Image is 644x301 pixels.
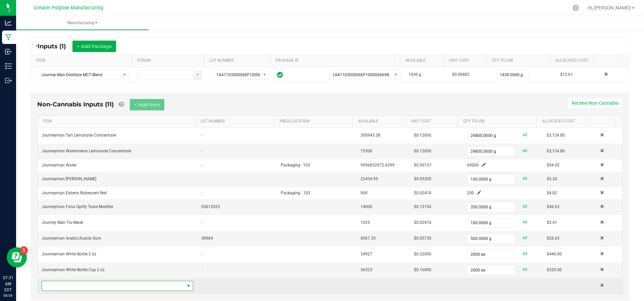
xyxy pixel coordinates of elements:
span: 03012025 [201,204,220,209]
inline-svg: Analytics [5,19,12,26]
span: Non-Cannabis Inputs (11) [37,101,114,108]
span: - [201,133,202,138]
span: $0.22000 [414,252,431,256]
button: Receive Non-Cannabis [568,97,623,109]
a: PACKAGE IDSortable [276,58,397,63]
button: + Add Package [72,41,116,52]
inline-svg: Outbound [5,77,12,84]
span: 60000 [467,163,479,167]
span: - [414,283,415,288]
span: Packaging - 103 [281,191,310,195]
span: 1430 [409,72,418,77]
span: $0.05200 [414,177,431,181]
a: Sortable [594,119,613,124]
span: Journeyman Watermelon Lemonade Concentrate [42,149,131,153]
a: ITEMSortable [43,119,193,124]
span: Journey Man Distillate MCT Blend [35,70,120,80]
span: g [419,72,421,77]
p: 08/26 [3,293,13,298]
span: - [361,283,362,288]
span: $46.03 [547,204,559,209]
a: All [523,249,527,258]
p: 07:31 AM EDT [3,275,13,293]
span: - [201,191,202,195]
a: AVAILABLESortable [358,119,403,124]
a: QTY TO USESortable [492,58,547,63]
span: $0.02410 [414,220,431,225]
a: Allocated CostSortable [555,58,591,63]
span: $0.12600 [414,133,431,138]
a: QTY TO USESortable [463,119,534,124]
span: $2.41 [547,220,557,225]
span: 22434.95 [361,177,378,181]
span: $320.00 [547,267,562,272]
span: Journeyman [PERSON_NAME] [42,177,96,181]
a: Unit CostSortable [449,58,484,63]
span: $0.12600 [414,149,431,153]
a: All [523,265,527,274]
span: Journeyman Arabic/Acacia Gum [42,236,101,241]
span: Journeyman White Bottle Cap 2 oz [42,267,105,272]
a: All [523,234,527,243]
span: $440.00 [547,252,562,256]
a: Add Non-Cannabis items that were also consumed in the run (e.g. gloves and packaging); Also add N... [119,101,124,108]
button: + Add Item [130,99,164,110]
span: - [201,267,202,272]
span: Packaging - 103 [281,163,310,167]
a: All [523,131,527,140]
a: AVAILABLESortable [406,58,441,63]
iframe: Resource center unread badge [20,246,28,254]
span: $0.05730 [414,236,431,241]
span: $12.61 [560,72,573,77]
span: Greater Purpose Manufacturing [34,5,103,11]
a: Unit CostSortable [411,119,455,124]
a: All [523,146,527,155]
a: LOT NUMBERSortable [201,119,271,124]
a: Manufacturing [16,16,149,30]
span: $0.13150 [414,204,431,209]
span: Journey Man Tru-Mask [42,220,83,225]
span: 200 [467,191,474,195]
span: - [201,163,202,167]
span: - [201,283,202,288]
a: AREA/LOCATIONSortable [279,119,350,124]
a: All [523,202,527,211]
span: $94.20 [547,163,559,167]
span: - [201,252,202,256]
span: In Sync [277,71,283,79]
span: $5.20 [547,177,557,181]
span: - [547,283,548,288]
span: 300943.38 [361,133,380,138]
span: $3,124.80 [547,149,565,153]
inline-svg: Inventory [5,63,12,69]
span: $0.00882 [452,72,470,77]
a: Allocated CostSortable [542,119,587,124]
span: 38984 [201,236,213,241]
div: Manage settings [572,5,580,11]
span: Journeyman Tart Lemonade Concentrate [42,133,116,138]
a: ITEMSortable [36,58,129,63]
span: 14000 [361,204,372,209]
span: $28.65 [547,236,559,241]
span: 900 [361,191,368,195]
span: Journeyman White Bottle 2 oz [42,252,96,256]
span: $4.82 [547,191,557,195]
span: Journeyman Fona Optify Taste Modifier [42,204,113,209]
span: 9996852672.6399 [361,163,394,167]
span: 75300 [361,149,372,153]
span: Inputs (1) [38,43,72,50]
span: 36523 [361,267,372,272]
span: $0.16000 [414,267,431,272]
a: Sortable [598,58,619,63]
span: 1A4110300006EF1000006698 [332,72,389,77]
span: 34927 [361,252,372,256]
span: - [201,177,202,181]
inline-svg: Inbound [5,48,12,55]
span: - [201,149,202,153]
span: 8567.35 [361,236,376,241]
span: Journeyman Exberry Rubescent Red [42,191,107,195]
a: LOT NUMBERSortable [209,58,268,63]
span: $0.02410 [414,191,431,195]
span: Manufacturing [16,20,149,26]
